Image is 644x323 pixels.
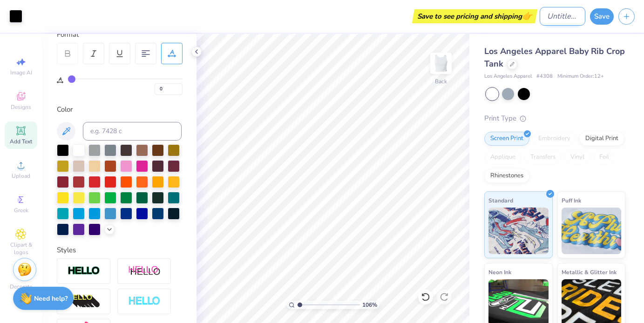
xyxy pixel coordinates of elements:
[488,267,511,277] span: Neon Ink
[435,77,447,86] div: Back
[522,10,532,21] span: 👉
[562,267,617,277] span: Metallic & Glitter Ink
[57,104,182,115] div: Color
[57,245,182,256] div: Styles
[12,172,30,180] span: Upload
[34,294,68,303] strong: Need help?
[484,169,529,183] div: Rhinestones
[57,29,183,40] div: Format
[484,73,532,81] span: Los Angeles Apparel
[362,301,377,309] span: 106 %
[488,208,549,254] img: Standard
[579,132,624,146] div: Digital Print
[484,46,625,69] span: Los Angeles Apparel Baby Rib Crop Tank
[564,150,590,164] div: Vinyl
[593,150,615,164] div: Foil
[10,69,32,76] span: Image AI
[484,150,522,164] div: Applique
[11,103,31,111] span: Designs
[83,122,182,141] input: e.g. 7428 c
[488,195,513,205] span: Standard
[128,265,161,277] img: Shadow
[68,266,100,276] img: Stroke
[540,7,585,26] input: Untitled Design
[414,9,535,23] div: Save to see pricing and shipping
[562,208,622,254] img: Puff Ink
[68,294,100,309] img: 3d Illusion
[484,113,625,124] div: Print Type
[10,283,32,290] span: Decorate
[524,150,562,164] div: Transfers
[590,8,614,25] button: Save
[557,73,604,81] span: Minimum Order: 12 +
[432,54,450,73] img: Back
[562,195,581,205] span: Puff Ink
[536,73,553,81] span: # 4308
[5,241,37,256] span: Clipart & logos
[128,296,161,307] img: Negative Space
[532,132,576,146] div: Embroidery
[484,132,529,146] div: Screen Print
[14,207,28,214] span: Greek
[10,138,32,145] span: Add Text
